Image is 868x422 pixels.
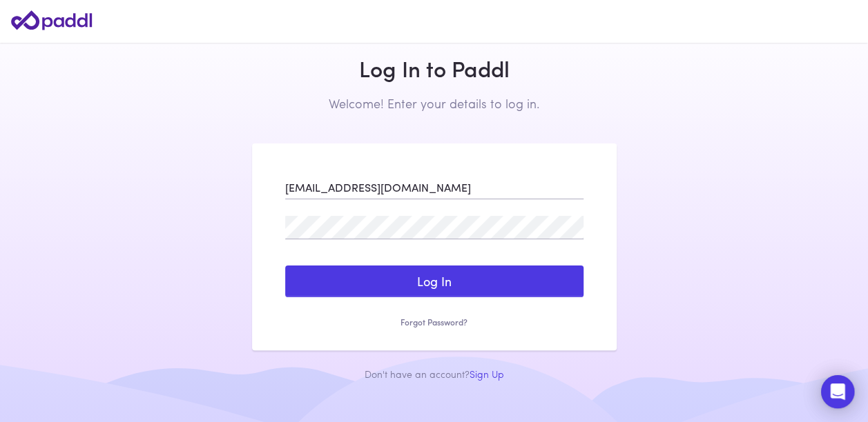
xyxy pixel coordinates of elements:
button: Log In [285,265,584,297]
h1: Log In to Paddl [252,55,617,81]
h2: Welcome! Enter your details to log in. [252,96,617,111]
a: Sign Up [470,367,504,381]
input: Enter your Email [285,176,584,199]
a: Forgot Password? [285,316,584,328]
div: Don't have an account? [252,367,617,381]
div: Open Intercom Messenger [821,375,854,408]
